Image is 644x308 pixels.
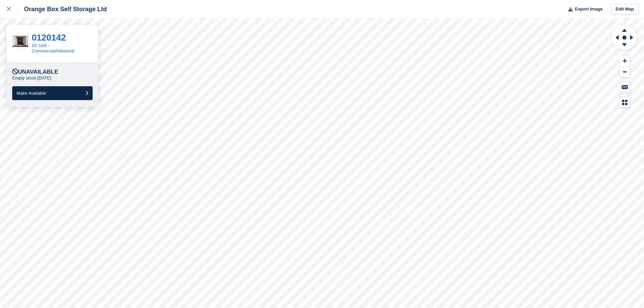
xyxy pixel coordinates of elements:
[564,4,603,15] button: Export Image
[17,91,46,96] span: Make Available
[13,35,28,47] img: 345.JPG
[620,97,630,108] button: Map Legend
[611,4,639,15] a: Edit Map
[32,32,66,43] a: 0120142
[12,75,51,81] p: Empty since [DATE]
[620,81,630,93] button: Keyboard Shortcuts
[620,55,630,67] button: Zoom In
[12,69,58,75] div: Unavailable
[620,67,630,78] button: Zoom Out
[18,5,107,13] div: Orange Box Self Storage Ltd
[32,43,74,53] a: 20' Unit - Commercial/Industrial
[12,86,93,100] button: Make Available
[575,6,602,13] span: Export Image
